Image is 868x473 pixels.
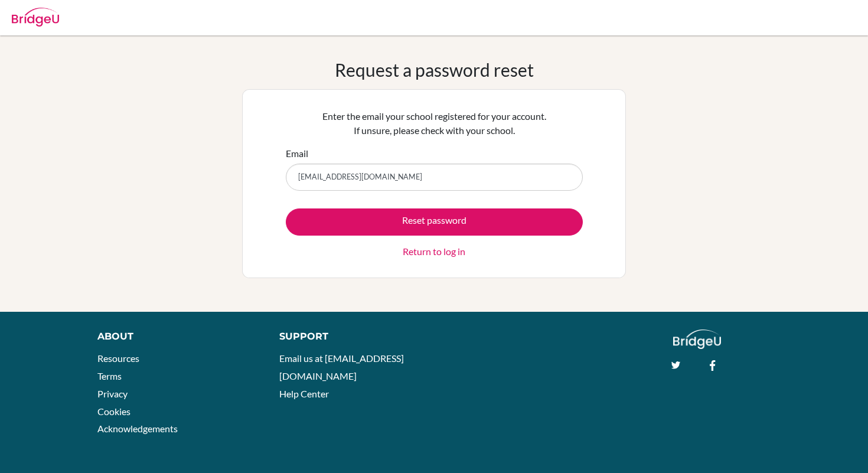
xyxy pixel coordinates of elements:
[97,406,130,417] a: Cookies
[335,59,534,80] h1: Request a password reset
[279,353,404,381] a: Email us at [EMAIL_ADDRESS][DOMAIN_NAME]
[673,330,721,349] img: logo_white@2x-f4f0deed5e89b7ecb1c2cc34c3e3d731f90f0f143d5ea2071677605dd97b5244.png
[97,330,253,344] div: About
[286,146,308,161] label: Email
[12,8,59,27] img: Bridge-U
[279,330,422,344] div: Support
[403,244,465,259] a: Return to log in
[279,388,329,399] a: Help Center
[286,109,583,138] p: Enter the email your school registered for your account. If unsure, please check with your school.
[97,353,139,364] a: Resources
[97,388,128,399] a: Privacy
[97,423,178,434] a: Acknowledgements
[286,208,583,236] button: Reset password
[97,370,122,381] a: Terms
